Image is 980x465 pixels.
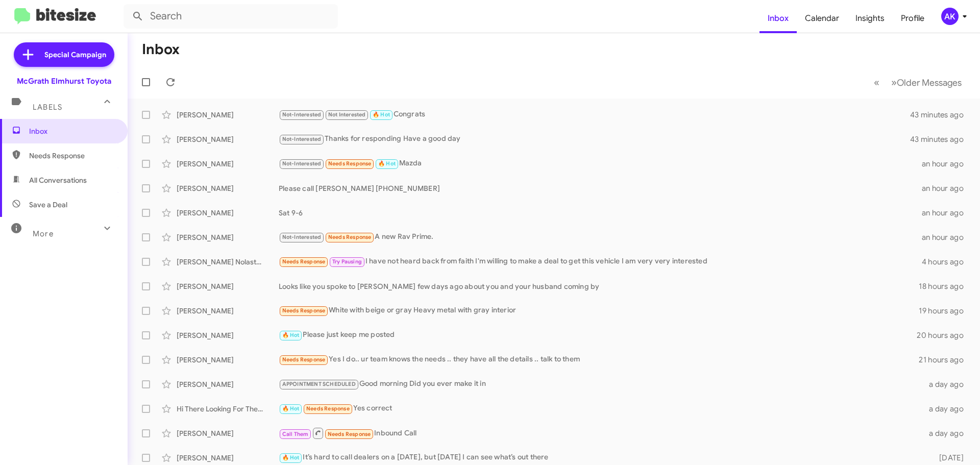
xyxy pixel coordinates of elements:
[868,72,886,93] button: Previous
[14,42,114,67] a: Special Campaign
[911,134,972,144] div: 43 minutes ago
[29,200,67,210] span: Save a Deal
[177,232,279,242] div: [PERSON_NAME]
[279,427,923,439] div: Inbound Call
[373,111,390,118] span: 🔥 Hot
[282,307,326,314] span: Needs Response
[177,257,279,267] div: [PERSON_NAME] Nolastname122950582
[279,109,911,120] div: Congrats
[941,8,959,25] div: AK
[282,405,300,412] span: 🔥 Hot
[911,110,972,120] div: 43 minutes ago
[885,72,968,93] button: Next
[328,160,372,167] span: Needs Response
[282,454,300,461] span: 🔥 Hot
[33,103,62,112] span: Labels
[893,4,933,33] a: Profile
[279,133,911,145] div: Thanks for responding Have a good day
[378,160,396,167] span: 🔥 Hot
[177,453,279,463] div: [PERSON_NAME]
[282,431,309,437] span: Call Them
[177,281,279,291] div: [PERSON_NAME]
[282,258,326,265] span: Needs Response
[282,160,322,167] span: Not-Interested
[177,134,279,144] div: [PERSON_NAME]
[847,4,893,33] a: Insights
[917,330,972,340] div: 20 hours ago
[279,208,922,218] div: Sat 9-6
[124,4,338,29] input: Search
[923,379,972,389] div: a day ago
[279,183,922,193] div: Please call [PERSON_NAME] [PHONE_NUMBER]
[919,281,972,291] div: 18 hours ago
[891,76,897,89] span: »
[177,330,279,340] div: [PERSON_NAME]
[17,76,111,86] div: McGrath Elmhurst Toyota
[922,183,972,193] div: an hour ago
[177,355,279,365] div: [PERSON_NAME]
[142,41,180,58] h1: Inbox
[279,354,919,365] div: Yes I do.. ur team knows the needs .. they have all the details .. talk to them
[33,229,54,238] span: More
[279,452,923,463] div: It’s hard to call dealers on a [DATE], but [DATE] I can see what’s out there
[868,72,968,93] nav: Page navigation example
[328,431,371,437] span: Needs Response
[759,4,797,33] a: Inbox
[306,405,350,412] span: Needs Response
[279,256,922,267] div: I have not heard back from faith I'm willing to make a deal to get this vehicle I am very very in...
[279,281,919,291] div: Looks like you spoke to [PERSON_NAME] few days ago about you and your husband coming by
[44,50,106,60] span: Special Campaign
[922,257,972,267] div: 4 hours ago
[282,332,300,338] span: 🔥 Hot
[897,77,962,88] span: Older Messages
[279,329,917,341] div: Please just keep me posted
[279,158,922,169] div: Mazda
[177,183,279,193] div: [PERSON_NAME]
[923,428,972,438] div: a day ago
[923,404,972,414] div: a day ago
[29,175,87,185] span: All Conversations
[177,428,279,438] div: [PERSON_NAME]
[177,159,279,169] div: [PERSON_NAME]
[919,306,972,316] div: 19 hours ago
[328,234,372,240] span: Needs Response
[282,234,322,240] span: Not-Interested
[282,111,322,118] span: Not-Interested
[328,111,366,118] span: Not Interested
[933,8,969,25] button: AK
[919,355,972,365] div: 21 hours ago
[29,126,116,136] span: Inbox
[279,378,923,390] div: Good morning Did you ever make it in
[922,208,972,218] div: an hour ago
[29,151,116,161] span: Needs Response
[279,231,922,243] div: A new Rav Prime.
[177,379,279,389] div: [PERSON_NAME]
[923,453,972,463] div: [DATE]
[282,381,356,387] span: APPOINTMENT SCHEDULED
[177,306,279,316] div: [PERSON_NAME]
[282,136,322,142] span: Not-Interested
[797,4,847,33] a: Calendar
[279,403,923,414] div: Yes correct
[874,76,879,89] span: «
[177,110,279,120] div: [PERSON_NAME]
[922,232,972,242] div: an hour ago
[922,159,972,169] div: an hour ago
[177,208,279,218] div: [PERSON_NAME]
[279,305,919,316] div: White with beige or gray Heavy metal with gray interior
[282,356,326,363] span: Needs Response
[177,404,279,414] div: Hi There Looking For The Otd On This Vehicle
[332,258,362,265] span: Try Pausing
